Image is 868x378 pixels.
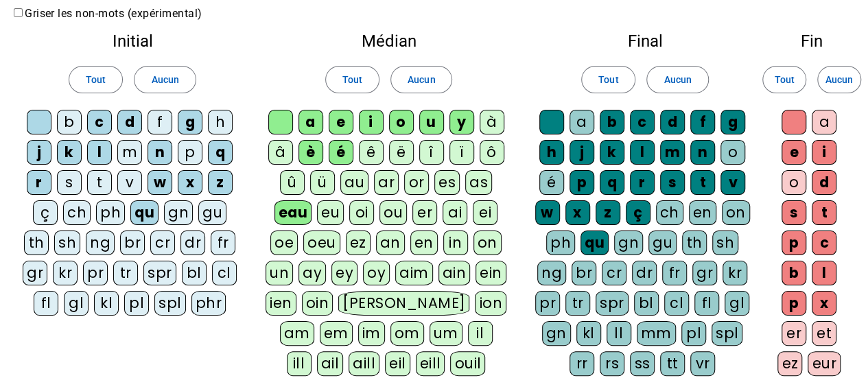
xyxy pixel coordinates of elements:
div: em [320,321,353,346]
div: cr [602,261,626,285]
div: k [600,140,624,165]
div: f [148,110,172,134]
div: k [57,140,82,165]
div: ng [537,261,566,285]
div: aill [349,351,379,376]
button: Aucun [134,66,196,93]
div: ain [438,261,471,285]
div: s [660,170,685,195]
div: n [690,140,715,165]
div: il [468,321,493,346]
div: b [57,110,82,134]
div: m [117,140,142,165]
div: ail [317,351,344,376]
h2: Médian [265,33,513,49]
div: fl [34,291,58,316]
div: r [27,170,51,195]
div: rr [570,351,594,376]
div: oy [363,261,390,285]
div: kr [53,261,78,285]
div: bl [634,291,659,316]
div: cr [150,231,175,255]
div: tr [565,291,590,316]
div: gl [725,291,749,316]
div: â [268,140,293,165]
div: î [419,140,444,165]
div: oe [270,231,298,255]
div: pr [83,261,108,285]
span: Tout [598,71,618,88]
div: dr [632,261,657,285]
div: gl [64,291,89,316]
span: Aucun [408,71,435,88]
div: h [539,140,564,165]
div: gr [23,261,47,285]
div: a [570,110,594,134]
div: gu [648,231,677,255]
div: er [782,321,806,346]
div: on [473,231,502,255]
div: n [148,140,172,165]
div: eill [416,351,445,376]
div: ng [86,231,115,255]
div: et [812,321,836,346]
div: p [782,231,806,255]
div: d [812,170,836,195]
div: s [57,170,82,195]
div: ion [475,291,506,316]
div: fr [211,231,235,255]
div: um [430,321,462,346]
div: j [27,140,51,165]
div: p [570,170,594,195]
div: p [782,291,806,316]
div: l [87,140,112,165]
div: ez [346,231,371,255]
div: b [782,261,806,285]
div: pl [124,291,149,316]
label: Griser les non-mots (expérimental) [11,7,202,20]
div: c [87,110,112,134]
div: fl [694,291,719,316]
div: h [208,110,233,134]
div: g [178,110,202,134]
div: eil [385,351,410,376]
div: rs [600,351,624,376]
div: cl [212,261,237,285]
div: br [572,261,596,285]
div: x [565,200,590,225]
div: ç [33,200,58,225]
div: è [298,140,323,165]
div: br [120,231,145,255]
div: x [178,170,202,195]
div: gn [614,231,643,255]
h2: Initial [22,33,243,49]
div: l [812,261,836,285]
div: pl [681,321,706,346]
div: gn [164,200,193,225]
div: ll [607,321,631,346]
div: ouil [450,351,485,376]
div: à [480,110,504,134]
div: spr [596,291,629,316]
div: o [720,140,745,165]
div: spr [143,261,176,285]
div: l [630,140,655,165]
div: phr [191,291,226,316]
div: ien [266,291,296,316]
button: Tout [581,66,635,93]
div: am [280,321,314,346]
div: kl [576,321,601,346]
div: dr [180,231,205,255]
div: ï [449,140,474,165]
div: oeu [303,231,340,255]
div: s [782,200,806,225]
span: Tout [342,71,362,88]
span: Tout [86,71,106,88]
div: a [812,110,836,134]
div: er [412,200,437,225]
button: Tout [762,66,806,93]
div: ai [443,200,467,225]
div: o [389,110,414,134]
div: om [390,321,424,346]
div: m [660,140,685,165]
